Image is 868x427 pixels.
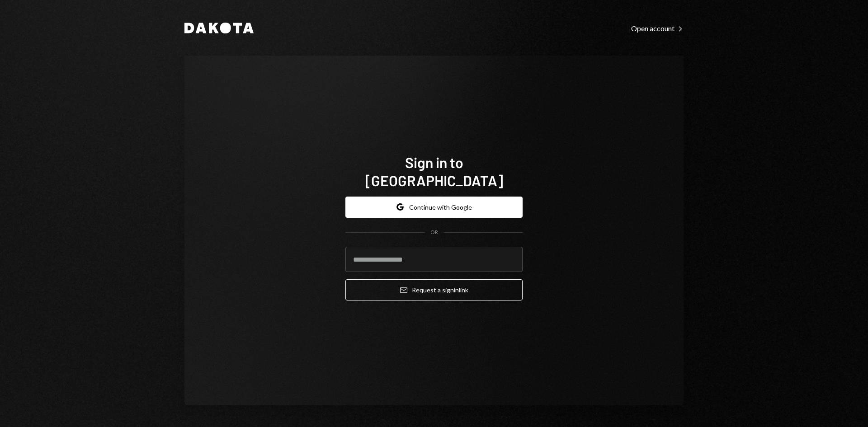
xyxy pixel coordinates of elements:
h1: Sign in to [GEOGRAPHIC_DATA] [345,153,523,189]
div: Open account [631,24,684,33]
button: Continue with Google [345,197,523,218]
div: OR [430,229,438,236]
a: Open account [631,23,684,33]
button: Request a signinlink [345,279,523,300]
